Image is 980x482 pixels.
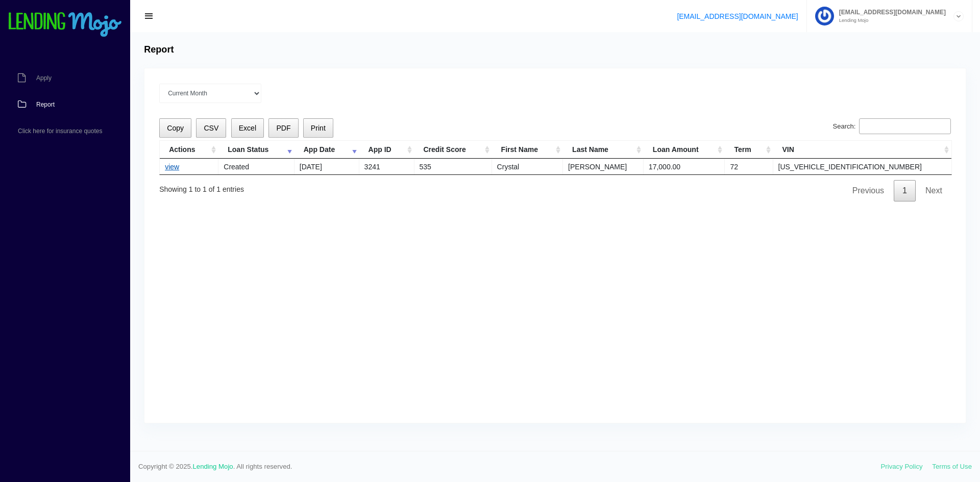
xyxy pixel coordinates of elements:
span: [EMAIL_ADDRESS][DOMAIN_NAME] [834,9,946,15]
td: [PERSON_NAME] [563,159,644,174]
a: [EMAIL_ADDRESS][DOMAIN_NAME] [677,12,798,20]
a: 1 [894,180,916,201]
a: Next [917,180,951,201]
button: CSV [196,118,226,138]
span: CSV [204,124,218,132]
th: Loan Amount: activate to sort column ascending [644,141,725,159]
a: Lending Mojo [193,463,233,470]
span: PDF [276,124,290,132]
td: Created [218,159,294,174]
button: Print [303,118,333,138]
input: Search: [859,118,951,135]
th: App Date: activate to sort column ascending [295,141,359,159]
td: [US_VEHICLE_IDENTIFICATION_NUMBER] [773,159,951,174]
span: Excel [239,124,256,132]
span: Click here for insurance quotes [18,128,102,134]
td: [DATE] [295,159,359,174]
h4: Report [144,44,174,56]
label: Search: [833,118,951,135]
span: Print [311,124,326,132]
span: Copy [167,124,184,132]
th: Term: activate to sort column ascending [725,141,773,159]
td: 17,000.00 [644,159,725,174]
td: 3241 [359,159,414,174]
th: VIN: activate to sort column ascending [773,141,951,159]
a: Previous [844,180,893,201]
a: Privacy Policy [881,463,923,470]
th: Last Name: activate to sort column ascending [563,141,644,159]
button: Excel [231,118,264,138]
span: Report [36,102,55,108]
th: First Name: activate to sort column ascending [492,141,563,159]
th: App ID: activate to sort column ascending [359,141,414,159]
span: Apply [36,75,52,81]
a: Terms of Use [932,463,972,470]
button: Copy [159,118,191,138]
th: Actions: activate to sort column ascending [160,141,218,159]
img: Profile image [815,7,834,26]
td: Crystal [492,159,563,174]
a: view [165,163,179,171]
small: Lending Mojo [834,18,946,23]
td: 535 [414,159,492,174]
button: PDF [268,118,298,138]
td: 72 [725,159,773,174]
th: Credit Score: activate to sort column ascending [414,141,492,159]
span: Copyright © 2025. . All rights reserved. [138,462,881,472]
th: Loan Status: activate to sort column ascending [218,141,294,159]
div: Showing 1 to 1 of 1 entries [159,178,244,195]
img: logo-small.png [8,12,122,38]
